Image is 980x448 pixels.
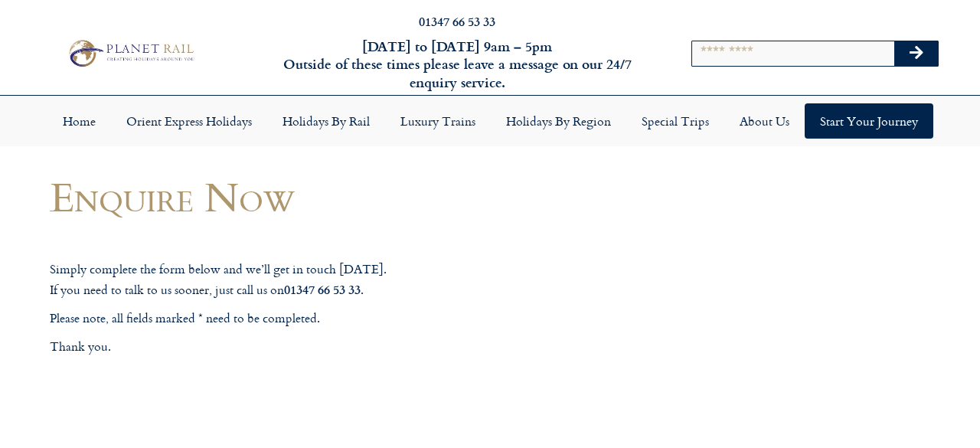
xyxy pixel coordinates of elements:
a: Home [47,103,111,139]
a: Holidays by Region [491,103,626,139]
a: Luxury Trains [385,103,491,139]
h6: [DATE] to [DATE] 9am – 5pm Outside of these times please leave a message on our 24/7 enquiry serv... [265,38,649,91]
button: Search [894,41,939,66]
nav: Menu [8,103,972,139]
a: 01347 66 53 33 [419,12,495,30]
a: Holidays by Rail [267,103,385,139]
p: Simply complete the form below and we’ll get in touch [DATE]. If you need to talk to us sooner, j... [50,260,624,299]
a: About Us [724,103,805,139]
h1: Enquire Now [50,174,624,219]
strong: 01347 66 53 33 [284,280,361,298]
a: Special Trips [626,103,724,139]
p: Thank you. [50,337,624,357]
p: Please note, all fields marked * need to be completed. [50,309,624,329]
a: Orient Express Holidays [111,103,267,139]
img: Planet Rail Train Holidays Logo [64,37,197,70]
a: Start your Journey [805,103,933,139]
